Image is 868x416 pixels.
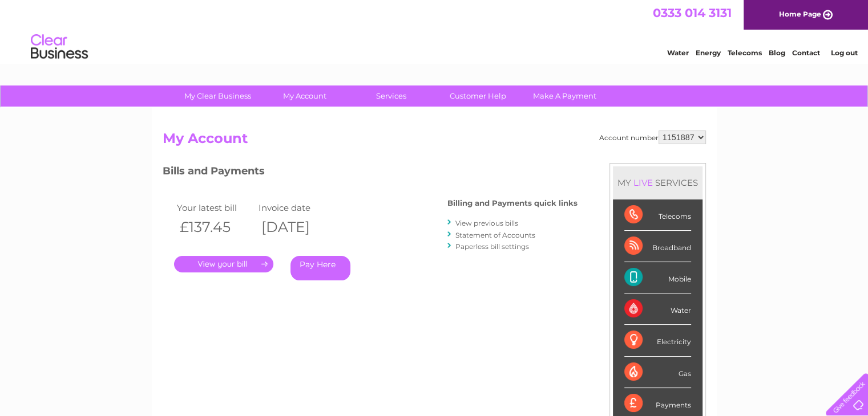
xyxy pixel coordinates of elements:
[447,199,578,207] h4: Billing and Payments quick links
[613,166,703,199] div: MY SERVICES
[257,85,352,107] a: My Account
[455,242,529,251] a: Paperless bill settings
[631,177,655,188] div: LIVE
[431,85,525,107] a: Customer Help
[696,48,721,57] a: Energy
[256,200,338,215] td: Invoice date
[518,85,612,107] a: Make A Payment
[624,293,691,325] div: Water
[174,215,256,239] th: £137.45
[667,48,689,57] a: Water
[290,256,350,280] a: Pay Here
[455,219,518,227] a: View previous bills
[624,199,691,231] div: Telecoms
[455,231,535,239] a: Statement of Accounts
[30,30,88,64] img: logo.png
[624,357,691,388] div: Gas
[174,200,256,215] td: Your latest bill
[769,48,785,57] a: Blog
[163,163,578,183] h3: Bills and Payments
[171,85,265,107] a: My Clear Business
[344,85,438,107] a: Services
[174,256,273,272] a: .
[830,48,857,57] a: Log out
[624,262,691,293] div: Mobile
[165,6,704,55] div: Clear Business is a trading name of Verastar Limited (registered in [GEOGRAPHIC_DATA] No. 3667643...
[653,6,732,20] a: 0333 014 3131
[624,231,691,262] div: Broadband
[624,325,691,356] div: Electricity
[163,130,706,152] h2: My Account
[599,130,706,144] div: Account number
[792,48,820,57] a: Contact
[728,48,762,57] a: Telecoms
[256,215,338,239] th: [DATE]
